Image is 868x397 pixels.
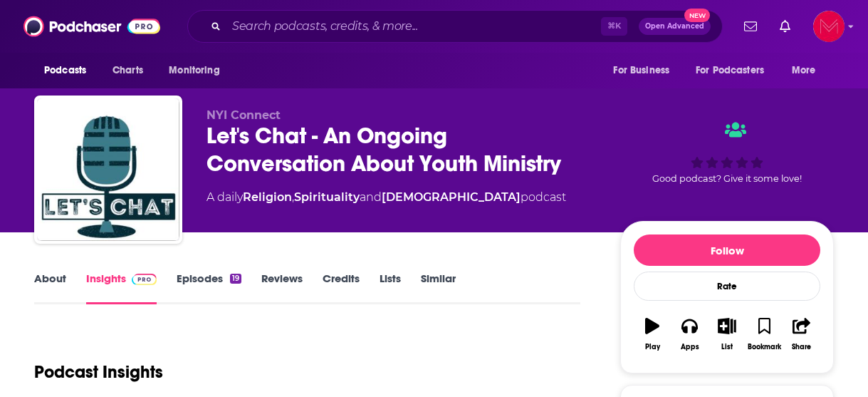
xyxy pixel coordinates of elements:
[159,57,238,84] button: open menu
[323,272,360,304] a: Credits
[382,190,521,204] a: [DEMOGRAPHIC_DATA]
[652,173,802,184] span: Good podcast? Give it some love!
[721,343,733,351] div: List
[645,343,660,351] div: Play
[639,18,711,35] button: Open AdvancedNew
[813,11,845,42] img: User Profile
[34,361,163,383] h1: Podcast Insights
[696,61,764,81] span: For Podcasters
[177,272,241,304] a: Episodes19
[243,190,292,204] a: Religion
[783,309,820,360] button: Share
[746,309,783,360] button: Bookmark
[226,15,601,38] input: Search podcasts, credits, & more...
[684,9,710,22] span: New
[23,13,160,40] img: Podchaser - Follow, Share and Rate Podcasts
[792,343,811,351] div: Share
[206,189,566,206] div: A daily podcast
[813,11,845,42] button: Show profile menu
[671,309,708,360] button: Apps
[380,272,401,304] a: Lists
[748,343,781,351] div: Bookmark
[601,17,627,36] span: ⌘ K
[34,57,105,84] button: open menu
[634,309,671,360] button: Play
[103,57,152,84] a: Charts
[792,61,816,81] span: More
[230,274,241,284] div: 19
[86,272,157,304] a: InsightsPodchaser Pro
[261,272,303,304] a: Reviews
[37,98,179,241] img: Let's Chat - An Ongoing Conversation About Youth Ministry
[421,272,456,304] a: Similar
[738,14,763,38] a: Show notifications dropdown
[603,57,687,84] button: open menu
[360,190,382,204] span: and
[132,274,157,285] img: Podchaser Pro
[34,272,66,304] a: About
[113,61,143,81] span: Charts
[206,108,281,122] span: NYI Connect
[813,11,845,42] span: Logged in as Pamelamcclure
[708,309,746,360] button: List
[634,272,820,301] div: Rate
[187,10,723,43] div: Search podcasts, credits, & more...
[774,14,796,38] a: Show notifications dropdown
[782,57,834,84] button: open menu
[681,343,699,351] div: Apps
[645,23,704,30] span: Open Advanced
[686,57,785,84] button: open menu
[292,190,294,204] span: ,
[294,190,360,204] a: Spirituality
[44,61,86,81] span: Podcasts
[634,234,820,266] button: Follow
[613,61,669,81] span: For Business
[169,61,219,81] span: Monitoring
[620,108,834,197] div: Good podcast? Give it some love!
